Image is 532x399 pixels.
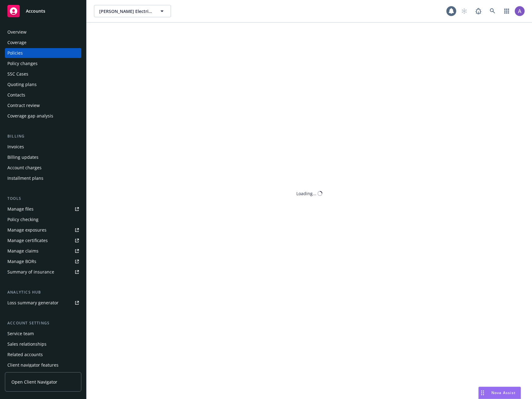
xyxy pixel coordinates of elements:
[7,27,26,37] div: Overview
[5,339,81,349] a: Sales relationships
[5,101,81,110] a: Contract review
[94,5,171,17] button: [PERSON_NAME] Electric Company, Inc.
[7,267,54,277] div: Summary of insurance
[5,173,81,183] a: Installment plans
[5,320,81,326] div: Account settings
[7,360,59,370] div: Client navigator features
[478,387,521,399] button: Nova Assist
[458,5,470,17] a: Start snowing
[472,5,485,17] a: Report a Bug
[5,2,81,20] a: Accounts
[5,236,81,245] a: Manage certificates
[7,163,42,173] div: Account charges
[5,350,81,360] a: Related accounts
[7,225,47,235] div: Manage exposures
[5,90,81,100] a: Contacts
[7,257,36,266] div: Manage BORs
[5,152,81,162] a: Billing updates
[5,298,81,308] a: Loss summary generator
[11,379,57,385] span: Open Client Navigator
[7,173,43,183] div: Installment plans
[7,38,26,47] div: Coverage
[5,27,81,37] a: Overview
[7,246,39,256] div: Manage claims
[5,225,81,235] a: Manage exposures
[7,59,38,68] div: Policy changes
[7,142,24,152] div: Invoices
[5,142,81,152] a: Invoices
[5,257,81,266] a: Manage BORs
[7,350,43,360] div: Related accounts
[5,215,81,224] a: Policy checking
[5,133,81,139] div: Billing
[5,289,81,295] div: Analytics hub
[5,163,81,173] a: Account charges
[7,80,37,89] div: Quoting plans
[5,267,81,277] a: Summary of insurance
[7,339,47,349] div: Sales relationships
[5,59,81,68] a: Policy changes
[26,9,45,14] span: Accounts
[515,6,525,16] img: photo
[5,111,81,121] a: Coverage gap analysis
[491,390,516,395] span: Nova Assist
[7,69,28,79] div: SSC Cases
[7,152,39,162] div: Billing updates
[5,329,81,339] a: Service team
[7,215,39,224] div: Policy checking
[5,80,81,89] a: Quoting plans
[7,90,25,100] div: Contacts
[5,195,81,202] div: Tools
[7,204,34,214] div: Manage files
[486,5,499,17] a: Search
[99,8,152,14] span: [PERSON_NAME] Electric Company, Inc.
[7,111,53,121] div: Coverage gap analysis
[7,48,23,58] div: Policies
[5,69,81,79] a: SSC Cases
[5,48,81,58] a: Policies
[501,5,513,17] a: Switch app
[7,236,48,245] div: Manage certificates
[7,329,34,339] div: Service team
[7,101,40,110] div: Contract review
[5,204,81,214] a: Manage files
[7,298,59,308] div: Loss summary generator
[296,190,316,197] div: Loading...
[5,360,81,370] a: Client navigator features
[479,387,486,399] div: Drag to move
[5,246,81,256] a: Manage claims
[5,38,81,47] a: Coverage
